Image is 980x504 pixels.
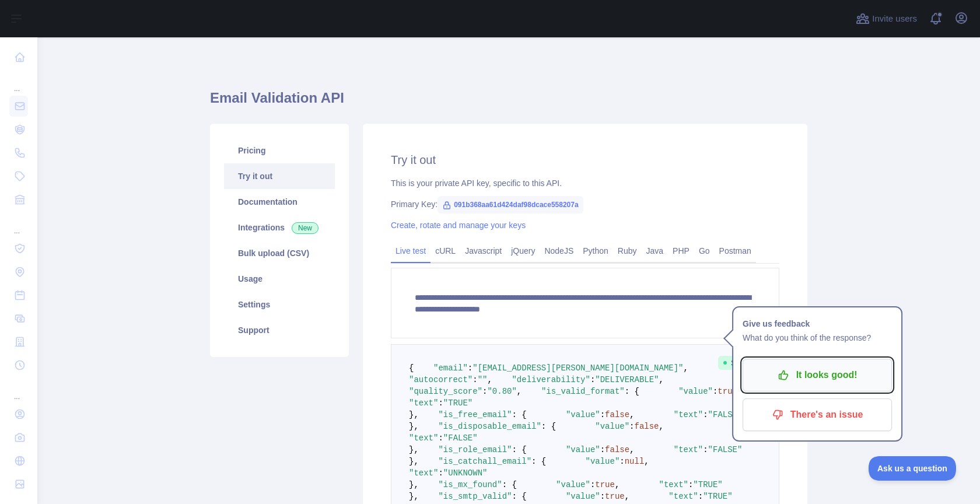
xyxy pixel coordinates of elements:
a: Bulk upload (CSV) [224,240,335,266]
div: This is your private API key, specific to this API. [391,177,779,189]
span: : [590,480,595,489]
span: , [644,457,649,466]
a: Python [578,242,613,260]
span: , [487,375,492,384]
span: "text" [409,468,438,478]
span: : [438,398,443,408]
span: "text" [674,445,703,454]
span: "UNKNOWN" [443,468,488,478]
h2: Try it out [391,152,779,168]
span: }, [409,480,419,489]
span: : { [541,422,556,431]
span: : [468,363,473,373]
span: : { [625,387,639,396]
span: "is_free_email" [438,410,512,419]
span: true [605,492,625,501]
span: : { [512,492,526,501]
span: "is_smtp_valid" [438,492,512,501]
span: "text" [409,433,438,443]
span: : { [531,457,546,466]
span: }, [409,445,419,454]
button: Invite users [853,9,919,28]
span: : [629,422,634,431]
span: "value" [595,422,629,431]
span: : [703,410,708,419]
span: }, [409,457,419,466]
span: , [659,422,664,431]
a: Java [642,242,668,260]
span: "value" [566,492,600,501]
span: "[EMAIL_ADDRESS][PERSON_NAME][DOMAIN_NAME]" [473,363,683,373]
span: "deliverability" [512,375,590,384]
span: }, [409,422,419,431]
span: : [688,480,693,489]
span: "FALSE" [708,410,743,419]
a: Try it out [224,163,335,189]
a: NodeJS [540,242,578,260]
span: "value" [566,445,600,454]
span: , [659,375,664,384]
span: : [713,387,717,396]
span: , [684,363,688,373]
span: false [605,445,629,454]
a: Javascript [460,242,506,260]
a: Create, rotate and manage your keys [391,220,526,230]
span: false [605,410,629,419]
span: true [595,480,615,489]
div: ... [9,378,28,401]
span: : [703,445,708,454]
span: "value" [586,457,620,466]
a: Support [224,317,335,343]
span: , [517,387,521,396]
span: "email" [433,363,468,373]
span: false [635,422,659,431]
span: "is_catchall_email" [438,457,531,466]
span: : { [512,445,526,454]
span: : [438,433,443,443]
span: "quality_score" [409,387,482,396]
p: There's an issue [751,405,883,425]
span: 091b368aa61d424daf98dcace558207a [437,196,583,213]
a: Ruby [613,242,642,260]
span: : [698,492,703,501]
span: : [590,375,595,384]
span: , [615,480,619,489]
span: "text" [409,398,438,408]
span: }, [409,410,419,419]
span: : [482,387,487,396]
span: "is_role_email" [438,445,512,454]
div: ... [9,212,28,236]
a: jQuery [506,242,540,260]
span: Success [718,356,768,370]
a: PHP [668,242,694,260]
span: , [625,492,629,501]
iframe: Toggle Customer Support [869,456,957,481]
span: "is_disposable_email" [438,422,541,431]
h1: Email Validation API [210,89,807,117]
span: true [717,387,737,396]
a: Live test [391,242,430,260]
p: It looks good! [751,365,883,385]
span: : { [512,410,526,419]
span: New [292,222,318,234]
a: Go [694,242,715,260]
span: "value" [556,480,590,489]
span: "value" [566,410,600,419]
span: , [629,445,634,454]
span: : [438,468,443,478]
a: Postman [715,242,756,260]
span: , [629,410,634,419]
a: Settings [224,292,335,317]
span: "DELIVERABLE" [595,375,659,384]
a: Documentation [224,189,335,215]
a: Integrations New [224,215,335,240]
span: : [600,445,605,454]
span: }, [409,492,419,501]
span: { [409,363,414,373]
span: : [600,492,605,501]
span: null [625,457,645,466]
span: : [473,375,477,384]
span: "is_mx_found" [438,480,502,489]
span: : [619,457,624,466]
a: Usage [224,266,335,292]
